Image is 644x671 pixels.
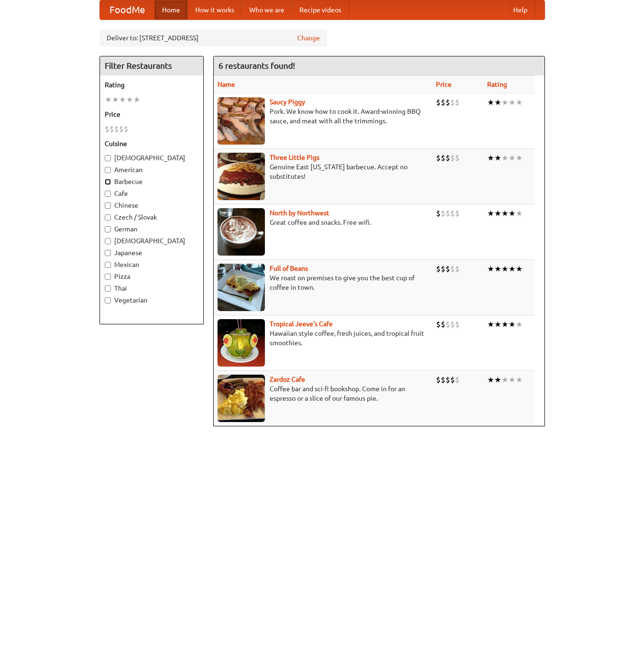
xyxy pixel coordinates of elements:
img: jeeves.jpg [218,319,265,367]
li: ★ [501,153,508,163]
a: Saucy Piggy [270,98,305,106]
b: Tropical Jeeve's Cafe [270,320,333,328]
input: Japanese [105,250,111,256]
li: $ [445,264,450,274]
li: $ [441,208,445,219]
h5: Price [105,110,199,119]
li: ★ [516,153,523,163]
li: $ [455,153,460,163]
li: ★ [133,94,140,105]
li: $ [450,208,455,219]
a: Zardoz Cafe [270,376,305,383]
li: $ [436,319,441,330]
a: Three Little Pigs [270,154,319,161]
label: [DEMOGRAPHIC_DATA] [105,153,199,163]
li: $ [109,124,114,134]
li: $ [450,319,455,330]
li: $ [441,319,445,330]
a: Help [506,0,535,19]
li: $ [445,153,450,163]
li: $ [114,124,119,134]
a: North by Northwest [270,209,329,217]
li: ★ [516,319,523,330]
li: ★ [508,153,516,163]
li: $ [436,375,441,385]
li: $ [436,153,441,163]
p: Genuine East [US_STATE] barbecue. Accept no substitutes! [218,162,429,181]
li: ★ [501,97,508,108]
input: Mexican [105,262,111,268]
li: $ [450,153,455,163]
div: Deliver to: [STREET_ADDRESS] [100,29,327,46]
label: German [105,224,199,234]
li: ★ [508,208,516,219]
li: ★ [494,97,501,108]
li: ★ [516,97,523,108]
input: Cafe [105,191,111,197]
a: Change [297,33,320,43]
li: ★ [516,375,523,385]
img: north.jpg [218,208,265,256]
label: Cafe [105,189,199,198]
input: Czech / Slovak [105,214,111,221]
b: Full of Beans [270,265,308,272]
li: $ [441,97,445,108]
input: Thai [105,285,111,292]
li: $ [445,319,450,330]
li: $ [436,208,441,219]
li: $ [455,97,460,108]
li: ★ [112,94,119,105]
input: Chinese [105,202,111,209]
a: Recipe videos [292,0,349,19]
label: Barbecue [105,177,199,186]
label: [DEMOGRAPHIC_DATA] [105,236,199,246]
li: ★ [119,94,126,105]
input: Barbecue [105,179,111,185]
a: Rating [487,81,507,88]
li: $ [455,264,460,274]
li: $ [445,97,450,108]
li: ★ [105,94,112,105]
li: $ [441,375,445,385]
input: American [105,167,111,173]
label: Mexican [105,260,199,269]
li: $ [450,375,455,385]
label: Pizza [105,272,199,281]
li: ★ [126,94,133,105]
li: $ [119,124,124,134]
li: $ [436,97,441,108]
p: Hawaiian style coffee, fresh juices, and tropical fruit smoothies. [218,329,429,348]
label: Czech / Slovak [105,212,199,222]
li: $ [105,124,109,134]
li: $ [445,208,450,219]
li: $ [455,208,460,219]
p: Pork. We know how to cook it. Award-winning BBQ sauce, and meat with all the trimmings. [218,107,429,126]
label: Thai [105,284,199,293]
li: ★ [508,97,516,108]
p: Great coffee and snacks. Free wifi. [218,218,429,227]
li: ★ [501,264,508,274]
img: saucy.jpg [218,97,265,145]
input: Vegetarian [105,297,111,303]
h5: Cuisine [105,139,199,148]
a: Who we are [242,0,292,19]
li: ★ [501,375,508,385]
img: zardoz.jpg [218,375,265,422]
li: ★ [494,264,501,274]
p: We roast on premises to give you the best cup of coffee in town. [218,273,429,292]
img: littlepigs.jpg [218,153,265,200]
a: How it works [188,0,242,19]
li: $ [450,264,455,274]
input: Pizza [105,274,111,280]
p: Coffee bar and sci-fi bookshop. Come in for an espresso or a slice of our famous pie. [218,384,429,403]
li: $ [445,375,450,385]
li: $ [455,375,460,385]
li: ★ [487,375,494,385]
li: ★ [487,264,494,274]
li: ★ [494,319,501,330]
li: ★ [508,319,516,330]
